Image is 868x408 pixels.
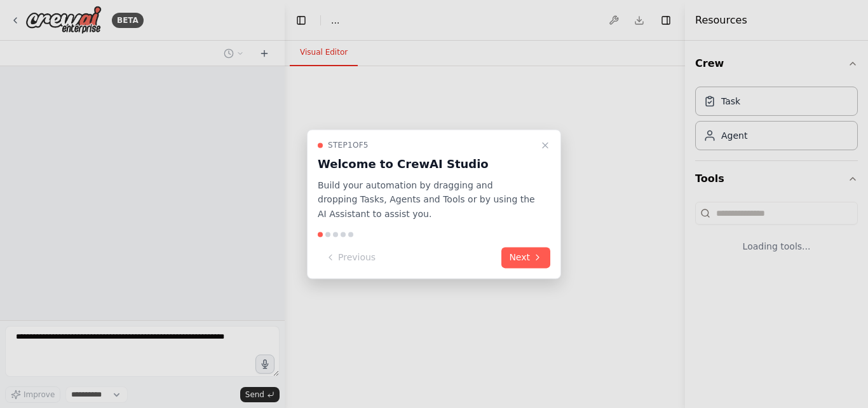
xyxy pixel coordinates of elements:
span: Step 1 of 5 [328,140,369,150]
h3: Welcome to CrewAI Studio [318,155,535,173]
button: Next [501,247,550,268]
p: Build your automation by dragging and dropping Tasks, Agents and Tools or by using the AI Assista... [318,178,535,222]
button: Hide left sidebar [292,11,310,29]
button: Close walkthrough [538,137,553,153]
button: Previous [318,247,383,268]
